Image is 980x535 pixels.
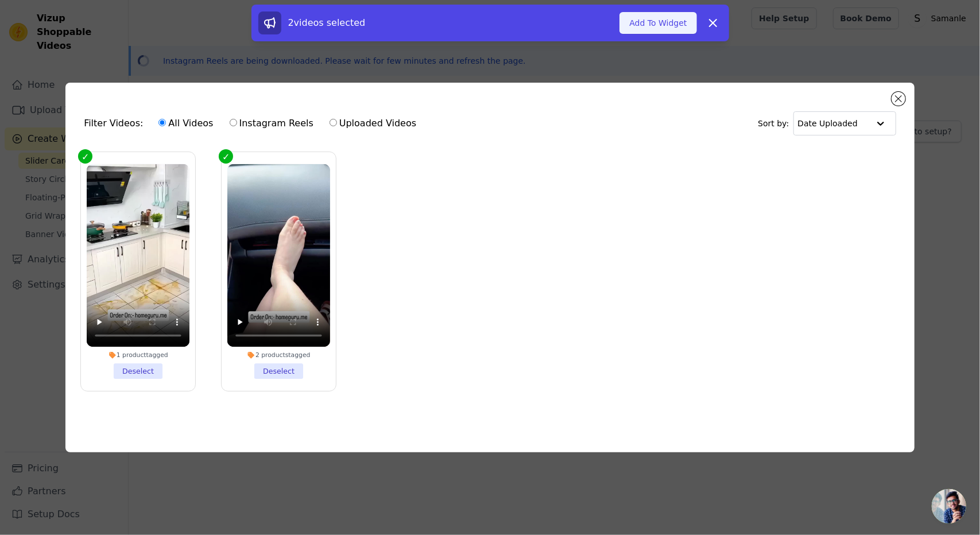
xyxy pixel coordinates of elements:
[227,351,330,359] div: 2 products tagged
[87,351,189,359] div: 1 product tagged
[758,111,896,135] div: Sort by:
[158,116,214,131] label: All Videos
[932,489,966,524] a: Open chat
[329,116,417,131] label: Uploaded Videos
[229,116,314,131] label: Instagram Reels
[84,110,423,137] div: Filter Videos:
[892,92,905,106] button: Close modal
[288,17,366,28] span: 2 videos selected
[619,12,696,34] button: Add To Widget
